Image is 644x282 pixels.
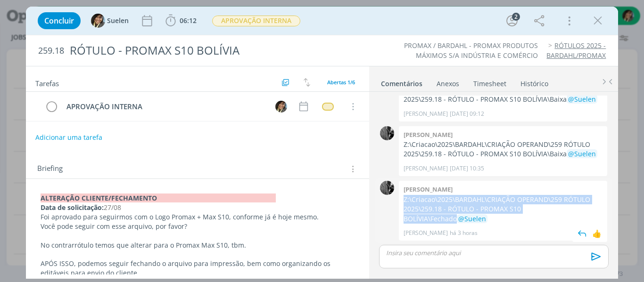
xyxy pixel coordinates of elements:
[575,226,589,241] img: answer.svg
[91,14,105,28] img: S
[304,78,310,87] img: arrow-down-up.svg
[38,12,81,29] button: Concluir
[450,164,484,173] span: [DATE] 10:35
[26,7,619,279] div: dialog
[520,75,549,89] a: Histórico
[404,164,448,173] p: [PERSON_NAME]
[473,75,507,89] a: Timesheet
[104,203,121,212] span: 27/08
[404,195,603,224] p: Z:\Criacao\2025\BARDAHL\CRIAÇÃO OPERAND\259 RÓTULO 2025\259.18 - RÓTULO - PROMAX S10 BOLÍVIA\Fechado
[212,15,301,27] button: APROVAÇÃO INTERNA
[91,14,129,28] button: SSuelen
[274,99,288,113] button: S
[180,16,197,25] span: 06:12
[568,95,596,104] span: @Suelen
[212,16,300,26] span: APROVAÇÃO INTERNA
[450,110,484,118] span: [DATE] 09:12
[107,17,129,24] span: Suelen
[66,39,365,62] div: RÓTULO - PROMAX S10 BOLÍVIA
[380,75,423,89] a: Comentários
[38,46,64,56] span: 259.18
[41,222,355,231] p: Você pode seguir com esse arquivo, por favor?
[41,203,104,212] strong: Data de solicitação:
[327,79,355,86] span: Abertas 1/6
[41,241,355,250] p: No contrarrótulo temos que alterar para o Promax Max S10, tbm.
[458,214,486,223] span: @Suelen
[41,212,355,222] p: Foi aprovado para seguirmos com o Logo Promax + Max S10, conforme já é hoje mesmo.
[37,163,63,175] span: Briefing
[592,228,602,239] div: 👍
[404,110,448,118] p: [PERSON_NAME]
[450,229,478,237] span: há 3 horas
[380,181,394,195] img: P
[41,193,276,202] strong: ALTERAÇÃO CLIENTE/FECHAMENTO
[35,77,59,88] span: Tarefas
[41,259,355,278] p: APÓS ISSO, podemos seguir fechando o arquivo para impressão, bem como organizando os editáveis pa...
[404,130,453,139] b: [PERSON_NAME]
[404,185,453,193] b: [PERSON_NAME]
[568,149,596,158] span: @Suelen
[404,229,448,237] p: [PERSON_NAME]
[546,41,606,59] a: RÓTULOS 2025 - BARDAHL/PROMAX
[437,79,459,89] div: Anexos
[63,101,267,113] div: APROVAÇÃO INTERNA
[35,129,103,146] button: Adicionar uma tarefa
[404,41,538,59] a: PROMAX / BARDAHL - PROMAX PRODUTOS MÁXIMOS S/A INDÚSTRIA E COMÉRCIO
[512,13,520,21] div: 2
[163,13,199,28] button: 06:12
[504,13,520,28] button: 2
[44,17,74,24] span: Concluir
[275,101,287,113] img: S
[380,126,394,140] img: P
[404,140,603,159] p: Z:\Criacao\2025\BARDAHL\CRIAÇÃO OPERAND\259 RÓTULO 2025\259.18 - RÓTULO - PROMAX S10 BOLÍVIA\Baixa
